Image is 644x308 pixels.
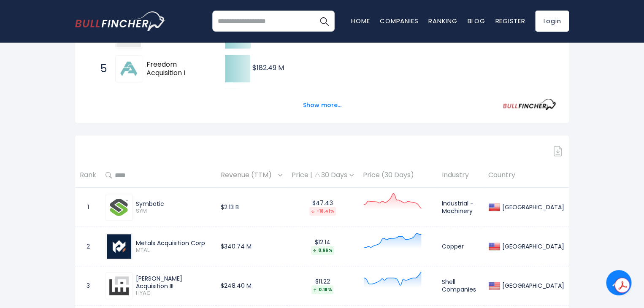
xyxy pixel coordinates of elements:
[75,188,101,227] td: 1
[75,11,166,31] a: Go to homepage
[292,278,354,294] div: $11.22
[495,16,525,25] a: Register
[292,199,354,216] div: $47.43
[309,207,336,216] div: -18.41%
[311,285,333,294] div: 0.18%
[314,11,335,32] button: Search
[136,239,211,247] div: Metals Acquisition Corp
[216,266,287,305] td: $248.40 M
[146,60,210,78] span: Freedom Acquisition I
[136,275,211,290] div: [PERSON_NAME] Acquisition III
[136,200,211,208] div: Symbotic
[107,273,131,298] img: HYAC.png
[221,169,276,182] span: Revenue (TTM)
[500,243,564,250] div: [GEOGRAPHIC_DATA]
[116,57,141,81] img: Freedom Acquisition I
[292,171,354,180] div: Price | 30 Days
[500,282,564,289] div: [GEOGRAPHIC_DATA]
[437,188,484,227] td: Industrial - Machinery
[484,163,569,188] th: Country
[107,234,131,259] img: MTAL.png
[428,16,457,25] a: Ranking
[75,11,166,31] img: bullfincher logo
[437,266,484,305] td: Shell Companies
[437,163,484,188] th: Industry
[136,290,211,297] span: HYAC
[75,163,101,188] th: Rank
[380,16,418,25] a: Companies
[96,62,105,76] span: 5
[437,227,484,266] td: Copper
[500,203,564,211] div: [GEOGRAPHIC_DATA]
[216,188,287,227] td: $2.13 B
[216,227,287,266] td: $340.74 M
[75,227,101,266] td: 2
[292,238,354,255] div: $12.14
[136,247,211,254] span: MTAL
[535,11,569,32] a: Login
[358,163,437,188] th: Price (30 Days)
[467,16,485,25] a: Blog
[107,195,131,219] img: SYM.png
[298,98,346,112] button: Show more...
[75,266,101,305] td: 3
[351,16,370,25] a: Home
[252,63,284,73] text: $182.49 M
[311,246,334,255] div: 0.66%
[136,208,211,215] span: SYM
